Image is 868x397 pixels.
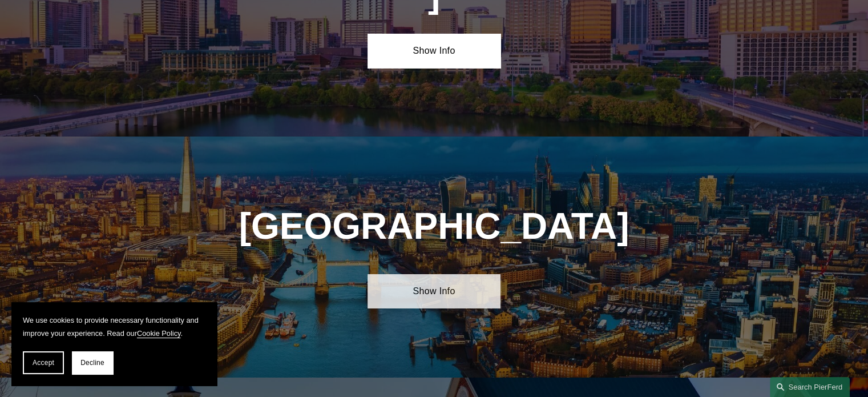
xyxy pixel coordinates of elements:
[137,329,181,338] a: Cookie Policy
[23,351,64,374] button: Accept
[72,351,113,374] button: Decline
[23,314,205,340] p: We use cookies to provide necessary functionality and improve your experience. Read our .
[368,274,500,308] a: Show Info
[770,377,850,397] a: Search this site
[33,359,54,367] span: Accept
[368,34,500,68] a: Show Info
[80,359,104,367] span: Decline
[235,206,634,247] h1: [GEOGRAPHIC_DATA]
[11,302,217,386] section: Cookie banner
